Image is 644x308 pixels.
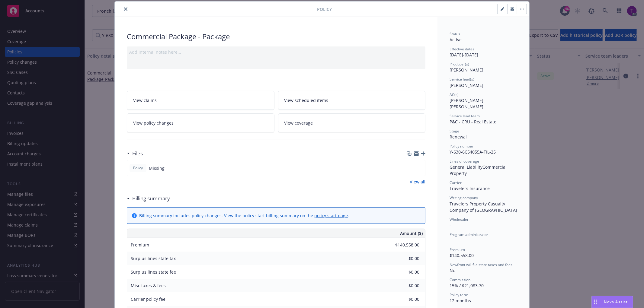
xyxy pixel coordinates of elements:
[450,129,459,134] span: Stage
[127,91,274,110] a: View claims
[450,283,484,288] span: 15% / $21,083.70
[450,277,470,282] span: Commission
[450,201,517,213] span: Travelers Property Casualty Company of [GEOGRAPHIC_DATA]
[450,237,451,243] span: -
[122,5,129,13] button: close
[450,113,480,119] span: Service lead team
[604,299,628,304] span: Nova Assist
[450,82,483,88] span: [PERSON_NAME]
[139,212,349,219] div: Billing summary includes policy changes. View the policy start billing summary on the .
[450,119,496,125] span: P&C - CRU - Real Estate
[450,134,467,140] span: Renewal
[450,232,488,237] span: Program administrator
[450,97,486,110] span: [PERSON_NAME], [PERSON_NAME]
[450,67,483,73] span: [PERSON_NAME]
[131,242,149,248] span: Premium
[450,195,478,200] span: Writing company
[450,292,468,297] span: Policy term
[132,165,144,171] span: Policy
[450,268,455,273] span: No
[133,120,174,126] span: View policy changes
[127,150,143,157] div: Files
[450,262,512,267] span: Newfront will file state taxes and fees
[132,150,143,157] h3: Files
[131,256,176,261] span: Surplus lines state tax
[450,77,474,82] span: Service lead(s)
[450,222,451,228] span: -
[384,281,423,290] input: 0.00
[410,179,425,185] a: View all
[450,164,508,176] span: Commercial Property
[129,49,423,55] div: Add internal notes here...
[450,46,517,58] div: [DATE] - [DATE]
[384,268,423,277] input: 0.00
[450,31,460,37] span: Status
[450,180,462,185] span: Carrier
[450,144,473,149] span: Policy number
[384,254,423,263] input: 0.00
[450,37,462,43] span: Active
[127,31,425,42] div: Commercial Package - Package
[284,120,313,126] span: View coverage
[450,217,469,222] span: Wholesaler
[450,46,474,52] span: Effective dates
[278,91,426,110] a: View scheduled items
[132,195,170,202] h3: Billing summary
[450,186,490,191] span: Travelers Insurance
[131,269,176,275] span: Surplus lines state fee
[450,159,479,164] span: Lines of coverage
[131,283,166,288] span: Misc taxes & fees
[450,149,496,155] span: Y-630-6C54055A-TIL-25
[314,213,348,218] a: policy start page
[284,97,328,103] span: View scheduled items
[131,296,165,302] span: Carrier policy fee
[127,113,274,132] a: View policy changes
[450,298,471,303] span: 12 months
[278,113,426,132] a: View coverage
[592,296,599,308] div: Drag to move
[384,240,423,249] input: 0.00
[384,295,423,304] input: 0.00
[450,247,465,252] span: Premium
[400,230,423,237] span: Amount ($)
[450,62,469,67] span: Producer(s)
[591,296,633,308] button: Nova Assist
[127,195,170,202] div: Billing summary
[317,6,332,12] span: Policy
[450,252,474,258] span: $140,558.00
[133,97,157,103] span: View claims
[149,165,165,171] span: Missing
[450,164,482,170] span: General Liability
[450,92,459,97] span: AC(s)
